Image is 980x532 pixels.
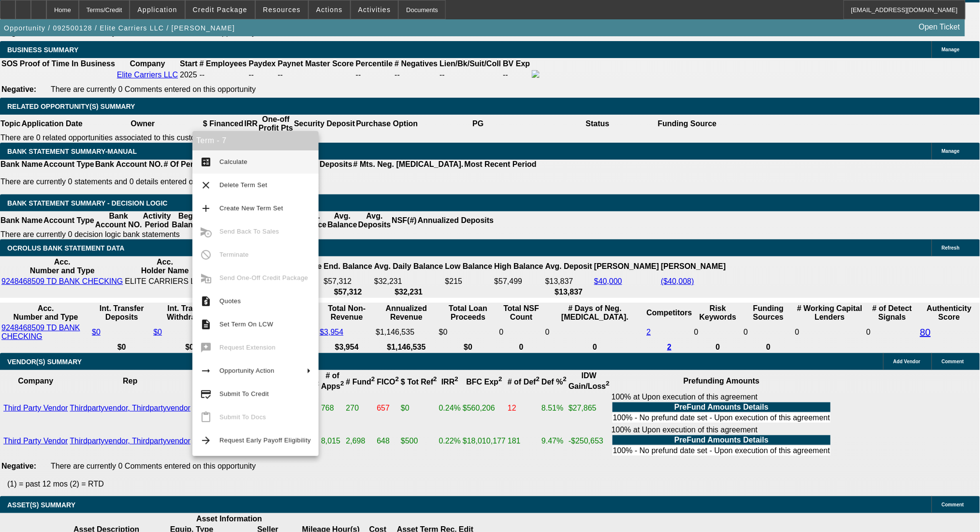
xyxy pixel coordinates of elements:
[7,103,135,110] span: RELATED OPPORTUNITY(S) SUMMARY
[674,403,769,411] b: PreFund Amounts Details
[70,404,190,412] a: Thirdpartyvendor, Thirdpartyvendor
[319,304,374,322] th: Total Non-Revenue
[309,0,350,19] button: Actions
[660,257,726,276] th: [PERSON_NAME]
[545,342,645,352] th: 0
[439,425,461,457] td: 0.22%
[594,277,622,285] a: $40,000
[439,304,498,322] th: Total Loan Proceeds
[219,321,273,328] span: Set Term On LCW
[538,115,658,133] th: Status
[200,365,212,377] mat-icon: arrow_right_alt
[143,211,172,230] th: Activity Period
[179,70,198,80] td: 2025
[51,462,256,470] span: There are currently 0 Comments entered on this opportunity
[1,257,123,276] th: Acc. Number and Type
[694,323,743,341] td: 0
[219,205,283,212] span: Create New Term Set
[445,257,493,276] th: Low Balance
[3,437,68,445] a: Third Party Vendor
[606,380,609,387] sup: 2
[545,277,593,286] td: $13,837
[95,160,163,169] th: Bank Account NO.
[321,371,344,390] b: # of Apps
[374,257,444,276] th: Avg. Daily Balance
[942,148,960,154] span: Manage
[316,6,343,14] span: Actions
[200,319,212,330] mat-icon: description
[153,304,226,322] th: Int. Transfer Withdrawals
[323,277,373,286] td: $57,312
[893,359,921,364] span: Add Vendor
[123,377,137,385] b: Rep
[374,277,444,286] td: $32,231
[346,392,376,424] td: 270
[613,413,831,423] td: 100% - No prefund date set - Upon execution of this agreement
[498,376,502,383] sup: 2
[323,287,373,297] th: $57,312
[942,245,960,251] span: Refresh
[351,0,398,19] button: Activities
[91,342,152,352] th: $0
[7,480,980,488] p: (1) = past 12 mos (2) = RTD
[684,377,760,385] b: Prefunding Amounts
[374,287,444,297] th: $32,231
[445,277,493,286] td: $215
[439,392,461,424] td: 0.24%
[1,324,80,340] a: 9248468509 TD BANK CHECKING
[43,211,95,230] th: Account Type
[19,59,116,69] th: Proof of Time In Business
[346,378,375,386] b: # Fund
[499,323,544,341] td: 0
[1,304,90,322] th: Acc. Number and Type
[694,342,743,352] th: 0
[569,371,610,390] b: IDW Gain/Loss
[7,199,168,207] span: Bank Statement Summary - Decision Logic
[7,358,82,366] span: VENDOR(S) SUMMARY
[346,425,376,457] td: 2,698
[467,378,502,386] b: BFC Exp
[395,376,399,383] sup: 2
[358,211,392,230] th: Avg. Deposits
[353,160,464,169] th: # Mts. Neg. [MEDICAL_DATA].
[356,71,393,79] div: --
[256,0,308,19] button: Resources
[7,501,75,509] span: ASSET(S) SUMMARY
[541,425,567,457] td: 9.47%
[219,390,269,398] span: Submit To Credit
[320,328,343,336] a: $3,954
[7,244,124,252] span: OCROLUS BANK STATEMENT DATA
[186,0,255,19] button: Credit Package
[1,59,18,69] th: SOS
[395,71,438,79] div: --
[355,115,418,133] th: Purchase Option
[3,404,68,412] a: Third Party Vendor
[193,6,248,14] span: Credit Package
[249,59,276,68] b: Paydex
[507,425,540,457] td: 181
[371,376,375,383] sup: 2
[95,211,143,230] th: Bank Account NO.
[494,277,543,286] td: $57,499
[200,71,205,79] span: --
[612,426,832,457] div: 100% at Upon execution of this agreement
[942,359,964,364] span: Comment
[612,393,832,424] div: 100% at Upon execution of this agreement
[153,342,226,352] th: $0
[1,85,36,93] b: Negative:
[541,378,567,386] b: Def %
[464,160,537,169] th: Most Recent Period
[439,342,498,352] th: $0
[545,287,593,297] th: $13,837
[137,6,177,14] span: Application
[532,70,540,78] img: facebook-icon.png
[21,115,83,133] th: Application Date
[462,425,506,457] td: $18,010,177
[568,392,610,424] td: $27,865
[400,425,438,457] td: $500
[395,59,438,68] b: # Negatives
[401,378,437,386] b: $ Tot Ref
[391,211,417,230] th: NSF(#)
[200,156,212,168] mat-icon: calculate
[795,304,865,322] th: # Working Capital Lenders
